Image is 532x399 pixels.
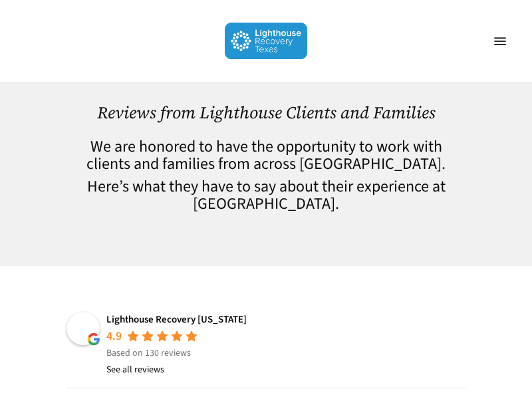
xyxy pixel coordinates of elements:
[66,103,465,122] h1: Reviews from Lighthouse Clients and Families
[66,178,465,213] h4: Here’s what they have to say about their experience at [GEOGRAPHIC_DATA].
[106,313,247,327] a: Lighthouse Recovery [US_STATE]
[225,23,308,59] img: Lighthouse Recovery Texas
[66,138,465,173] h4: We are honored to have the opportunity to work with clients and families from across [GEOGRAPHIC_...
[66,312,100,345] img: Lighthouse Recovery Texas
[106,346,191,360] span: Based on 130 reviews
[487,35,513,48] a: Navigation Menu
[106,329,122,344] div: 4.9
[106,362,164,378] a: See all reviews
